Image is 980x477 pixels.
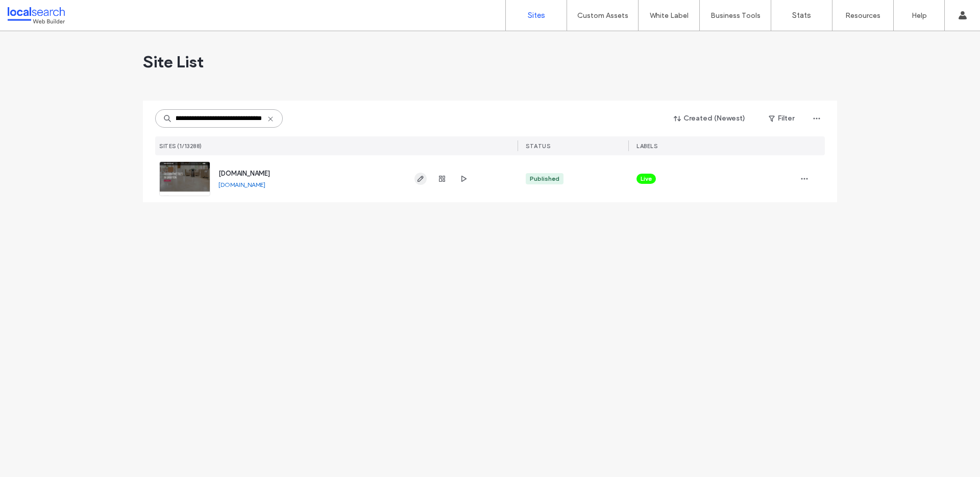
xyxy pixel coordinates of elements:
span: LABELS [636,142,657,150]
span: STATUS [526,142,550,150]
label: Help [912,11,927,20]
span: Live [641,174,652,183]
span: Help [23,7,44,16]
span: Site List [143,52,204,72]
label: Resources [845,11,880,20]
label: Sites [528,11,545,20]
div: Published [530,174,559,183]
a: [DOMAIN_NAME] [218,181,265,188]
button: Filter [758,110,804,127]
span: SITES (1/13288) [159,142,202,150]
a: [DOMAIN_NAME] [218,170,270,177]
button: Created (Newest) [665,110,754,127]
label: White Label [650,11,689,20]
label: Stats [792,11,811,20]
label: Business Tools [710,11,761,20]
label: Custom Assets [577,11,628,20]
